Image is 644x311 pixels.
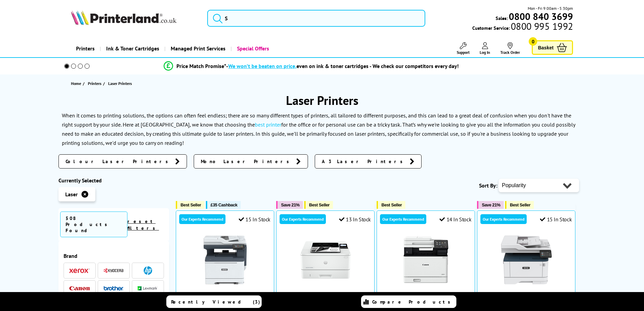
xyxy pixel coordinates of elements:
a: Compare Products [361,295,456,308]
span: Price Match Promise* [176,63,226,69]
span: Mono Laser Printers [201,158,293,165]
span: Laser Printers [108,81,132,86]
button: Best Seller [304,201,333,209]
button: £35 Cashback [206,201,241,209]
a: Printerland Logo [71,10,199,26]
button: Best Seller [176,201,205,209]
span: Support [457,50,470,55]
button: Save 21% [477,201,504,209]
span: Best Seller [381,202,402,207]
img: Canon [69,286,90,291]
img: Canon i-SENSYS MF752Cdw [401,235,451,285]
b: 0800 840 3699 [509,10,573,23]
button: Save 21% [276,201,303,209]
a: Support [457,42,470,55]
a: Recently Viewed (3) [166,295,262,308]
a: Canon i-SENSYS MF752Cdw [401,280,451,287]
a: Kyocera [103,266,124,275]
a: Printers [71,40,100,57]
div: Our Experts Recommend [280,214,326,224]
a: Lexmark [138,284,158,292]
img: Xerox B305 [501,235,552,285]
span: Save 21% [281,202,300,207]
span: 0 [529,37,537,46]
a: A3 Laser Printers [315,154,422,169]
span: Sort By: [479,182,497,189]
span: 508 Products Found [60,212,128,237]
span: Ink & Toner Cartridges [106,40,159,57]
div: - even on ink & toner cartridges - We check our competitors every day! [226,63,459,69]
button: Best Seller [505,201,534,209]
span: Compare Products [372,299,454,305]
a: HP [138,266,158,275]
img: Kyocera [103,268,124,273]
div: 13 In Stock [339,216,371,223]
img: Xerox [69,268,90,273]
a: Basket 0 [532,40,573,55]
button: Best Seller [377,201,405,209]
span: Log In [480,50,490,55]
div: Currently Selected [58,177,169,184]
div: 15 In Stock [540,216,572,223]
span: We won’t be beaten on price, [228,63,296,69]
a: Track Order [500,42,520,55]
a: Log In [480,42,490,55]
div: 15 In Stock [239,216,270,223]
img: HP [144,266,152,275]
span: A3 Laser Printers [322,158,406,165]
div: 14 In Stock [439,216,471,223]
a: Xerox B305 [501,280,552,287]
a: 0800 840 3699 [508,13,573,20]
a: Ink & Toner Cartridges [100,40,164,57]
img: Brother [103,286,124,291]
img: Printerland Logo [71,10,176,25]
li: modal_Promise [55,60,568,72]
a: Managed Print Services [164,40,231,57]
input: S [207,10,425,27]
a: Xerox C325 [200,280,251,287]
a: Canon [69,284,90,292]
span: Basket [538,43,553,52]
span: 0800 995 1992 [510,23,573,29]
a: Special Offers [231,40,274,57]
a: Printers [88,80,103,87]
a: Brother [103,284,124,292]
span: Colour Laser Printers [66,158,172,165]
a: reset filters [127,218,159,231]
a: Mono Laser Printers [194,154,308,169]
span: Recently Viewed (3) [171,299,260,305]
a: Colour Laser Printers [58,154,187,169]
img: Xerox C325 [200,235,251,285]
span: Laser [65,191,78,198]
span: Brand [64,252,164,259]
div: Our Experts Recommend [380,214,426,224]
span: Sales: [496,15,508,21]
span: Best Seller [510,202,530,207]
span: Save 21% [482,202,500,207]
h1: Laser Printers [58,92,586,108]
p: When it comes to printing solutions, the options can often feel endless; there are so many differ... [62,112,575,147]
span: Mon - Fri 9:00am - 5:30pm [528,5,573,12]
a: best printer [255,121,281,128]
img: HP LaserJet Pro 4002dw [300,235,351,285]
span: Best Seller [181,202,201,207]
span: Printers [88,80,101,87]
div: Our Experts Recommend [179,214,225,224]
span: Best Seller [309,202,330,207]
img: Lexmark [138,286,158,290]
div: Our Experts Recommend [480,214,527,224]
a: Xerox [69,266,90,275]
span: Customer Service: [472,23,573,31]
a: HP LaserJet Pro 4002dw [300,280,351,287]
a: Home [71,80,83,87]
span: £35 Cashback [211,202,237,207]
